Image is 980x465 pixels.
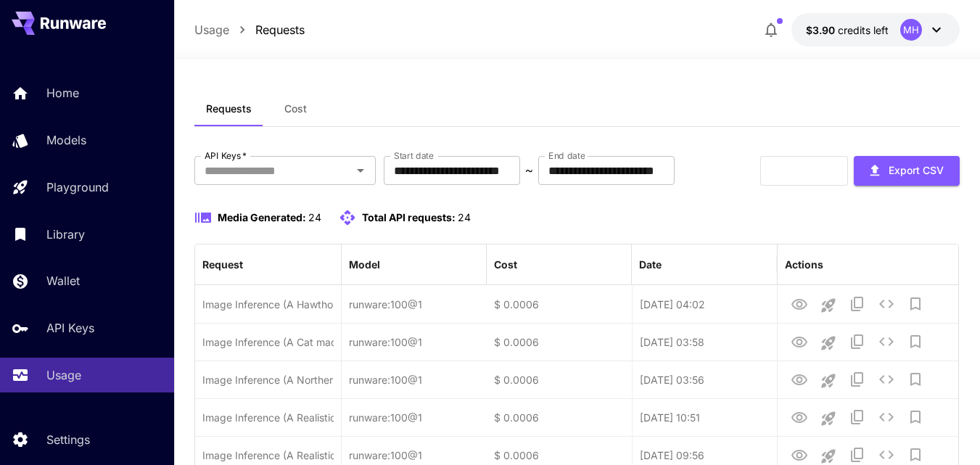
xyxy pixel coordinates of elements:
p: Playground [46,178,109,196]
p: Wallet [46,272,80,289]
span: Total API requests: [362,211,456,223]
div: Cost [494,258,517,271]
div: Request [202,258,243,271]
span: Requests [206,102,252,115]
a: Requests [255,21,305,38]
p: API Keys [46,319,94,337]
div: $3.9033 [806,22,889,38]
span: 24 [458,211,471,223]
div: Model [349,258,380,271]
span: Cost [284,102,307,115]
label: API Keys [205,149,247,162]
p: Settings [46,431,90,448]
p: Usage [46,366,81,384]
button: $3.9033MH [791,13,960,46]
button: Open [350,160,371,181]
p: Home [46,84,79,102]
label: End date [548,149,585,162]
div: Actions [785,258,823,271]
a: Usage [194,21,229,38]
span: $3.90 [806,24,838,36]
p: Models [46,131,86,149]
p: Library [46,226,85,243]
nav: breadcrumb [194,21,305,38]
label: Start date [394,149,434,162]
div: Date [639,258,662,271]
span: credits left [838,24,889,36]
button: Export CSV [854,156,960,186]
span: Media Generated: [218,211,306,223]
div: MH [900,19,922,41]
p: ~ [525,162,533,179]
span: 24 [308,211,321,223]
